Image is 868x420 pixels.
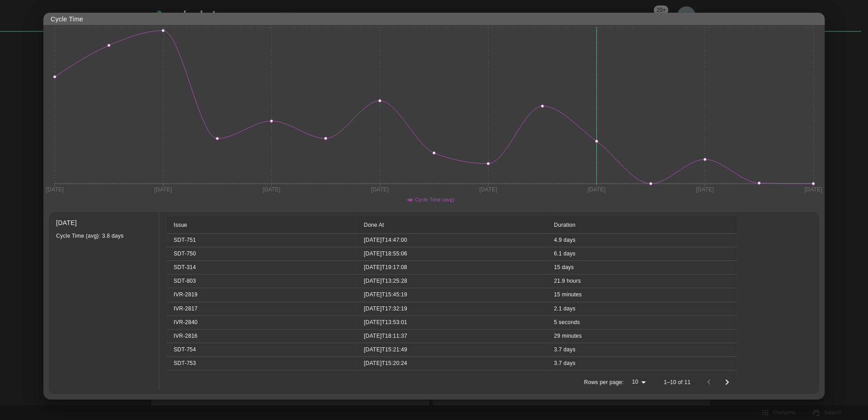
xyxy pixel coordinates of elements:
[167,357,357,370] td: SDT-753
[356,261,547,275] td: [DATE]T19:17:08
[356,357,547,370] td: [DATE]T15:20:24
[547,357,737,370] td: 3.7 days
[56,219,153,226] p: [DATE]
[167,316,357,330] td: IVR-2840
[547,275,737,288] td: 21.9 hours
[356,316,547,330] td: [DATE]T13:53:01
[547,330,737,343] td: 29 minutes
[627,376,649,388] div: 10
[167,234,357,247] td: SDT-751
[46,186,64,193] tspan: [DATE]
[56,233,153,239] p: Cycle Time (avg) : 3.8 days
[167,216,737,370] table: sticky table
[356,288,547,302] td: [DATE]T15:45:19
[356,234,547,247] td: [DATE]T14:47:00
[547,234,737,247] td: 4.9 days
[547,302,737,316] td: 2.1 days
[371,186,389,193] tspan: [DATE]
[356,343,547,357] td: [DATE]T15:21:49
[167,275,357,288] td: SDT-803
[547,261,737,275] td: 15 days
[167,330,357,343] td: IVR-2816
[174,220,199,230] span: Issue
[479,186,497,193] tspan: [DATE]
[588,186,606,193] tspan: [DATE]
[356,302,547,316] td: [DATE]T17:32:19
[547,288,737,302] td: 15 minutes
[167,343,357,357] td: SDT-754
[51,15,84,24] p: Cycle Time
[664,379,690,386] p: 1–10 of 11
[547,316,737,330] td: 5 seconds
[364,220,395,230] span: Done At
[696,186,714,193] tspan: [DATE]
[554,220,587,230] span: Duration
[167,261,357,275] td: SDT-314
[167,247,357,261] td: SDT-750
[547,247,737,261] td: 6.1 days
[356,275,547,288] td: [DATE]T13:25:28
[415,197,454,202] span: Cycle Time (avg)
[167,288,357,302] td: IVR-2819
[584,379,624,386] p: Rows per page:
[718,373,736,391] button: Go to next page
[154,186,172,193] tspan: [DATE]
[167,302,357,316] td: IVR-2817
[356,330,547,343] td: [DATE]T18:11:37
[804,186,822,193] tspan: [DATE]
[547,343,737,357] td: 3.7 days
[356,247,547,261] td: [DATE]T18:55:06
[262,186,280,193] tspan: [DATE]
